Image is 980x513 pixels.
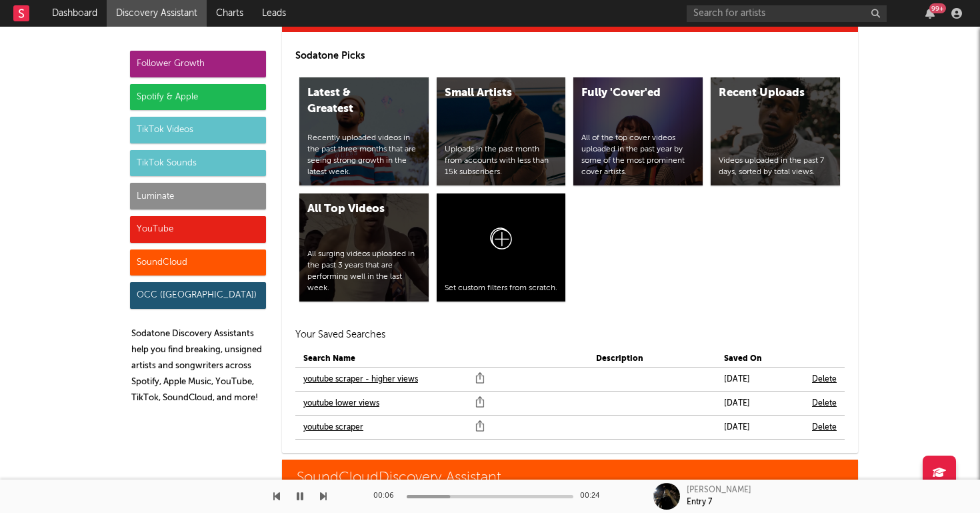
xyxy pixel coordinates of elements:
[581,133,695,177] div: All of the top cover videos uploaded in the past year by some of the most prominent cover artists.
[307,85,398,117] div: Latest & Greatest
[716,351,804,368] th: Saved On
[307,133,421,177] div: Recently uploaded videos in the past three months that are seeing strong growth in the latest week.
[687,496,712,508] div: Entry 7
[130,249,266,276] div: SoundCloud
[307,249,421,294] div: All surging videos uploaded in the past 3 years that are performing well in the last week.
[282,460,858,496] a: SoundCloudDiscovery Assistant
[573,77,703,185] a: Fully 'Cover'edAll of the top cover videos uploaded in the past year by some of the most prominen...
[131,326,266,406] p: Sodatone Discovery Assistants help you find breaking, unsigned artists and songwriters across Spo...
[299,193,429,302] a: All Top VideosAll surging videos uploaded in the past 3 years that are performing well in the las...
[588,351,716,368] th: Description
[716,416,804,440] td: [DATE]
[711,77,840,185] a: Recent UploadsVideos uploaded in the past 7 days, sorted by total views.
[373,488,400,504] div: 00:06
[437,77,566,185] a: Small ArtistsUploads in the past month from accounts with less than 15k subscribers.
[130,216,266,243] div: YouTube
[716,368,804,392] td: [DATE]
[687,5,887,22] input: Search for artists
[445,283,558,294] div: Set custom filters from scratch.
[445,144,558,177] div: Uploads in the past month from accounts with less than 15k subscribers.
[804,416,845,440] td: Delete
[130,282,266,309] div: OCC ([GEOGRAPHIC_DATA])
[687,484,751,496] div: [PERSON_NAME]
[130,150,266,177] div: TikTok Sounds
[130,117,266,143] div: TikTok Videos
[303,396,379,412] a: youtube lower views
[804,368,845,392] td: Delete
[303,372,418,388] a: youtube scraper - higher views
[929,3,946,13] div: 99 +
[719,155,832,178] div: Videos uploaded in the past 7 days, sorted by total views.
[295,327,845,343] h2: Your Saved Searches
[804,392,845,416] td: Delete
[719,85,809,101] div: Recent Uploads
[580,488,607,504] div: 00:24
[437,193,566,302] a: Set custom filters from scratch.
[445,85,535,101] div: Small Artists
[130,183,266,209] div: Luminate
[295,351,588,368] th: Search Name
[716,392,804,416] td: [DATE]
[303,420,363,436] a: youtube scraper
[307,201,398,217] div: All Top Videos
[925,8,935,19] button: 99+
[581,85,672,101] div: Fully 'Cover'ed
[299,77,429,185] a: Latest & GreatestRecently uploaded videos in the past three months that are seeing strong growth ...
[295,48,845,64] p: Sodatone Picks
[130,51,266,77] div: Follower Growth
[130,84,266,111] div: Spotify & Apple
